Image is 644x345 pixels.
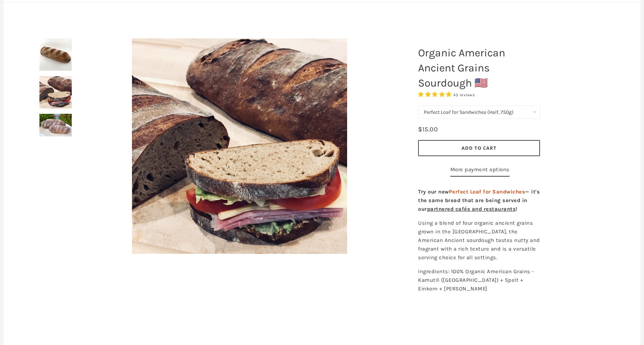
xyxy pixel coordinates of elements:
[90,38,389,254] a: Organic American Ancient Grains Sourdough 🇺🇸
[453,93,475,97] span: 43 reviews
[418,188,540,212] strong: Try our new — it's the same bread that are being served in our !
[418,268,534,292] span: Ingredients: 100% Organic American Grains - Kamut® ([GEOGRAPHIC_DATA]) + Spelt + Einkorn + [PERSO...
[39,76,72,108] img: Organic American Ancient Grains Sourdough 🇺🇸
[413,42,545,94] h1: Organic American Ancient Grains Sourdough 🇺🇸
[427,206,516,212] a: partnered cafés and restaurants
[418,124,438,135] div: $15.00
[418,91,453,98] span: 4.93 stars
[461,145,497,151] span: Add to Cart
[450,165,510,177] a: More payment options
[418,220,540,261] span: Using a blend of four organic ancient grains grown in the [GEOGRAPHIC_DATA], the American Ancient...
[418,140,540,156] button: Add to Cart
[39,114,72,136] img: Organic American Ancient Grains Sourdough 🇺🇸
[449,188,525,195] span: Perfect Loaf for Sandwiches
[39,38,72,71] img: Organic American Ancient Grains Sourdough 🇺🇸
[132,38,347,254] img: Organic American Ancient Grains Sourdough 🇺🇸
